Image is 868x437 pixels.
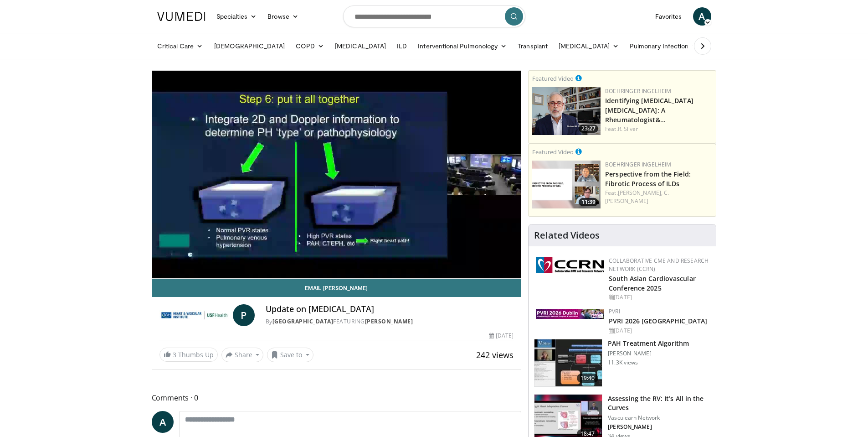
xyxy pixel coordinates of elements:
a: [GEOGRAPHIC_DATA] [272,317,334,325]
button: Share [221,348,264,362]
p: [PERSON_NAME] [608,423,710,431]
span: Comments 0 [152,392,522,404]
p: 11.3K views [608,359,638,366]
span: 19:40 [577,374,599,383]
a: 19:40 PAH Treatment Algorithm [PERSON_NAME] 11.3K views [534,339,710,387]
a: Specialties [211,7,262,26]
a: C. [PERSON_NAME] [605,189,669,205]
a: Browse [262,7,304,26]
div: [DATE] [609,327,709,335]
a: ILD [391,37,412,55]
h3: PAH Treatment Algorithm [608,339,689,348]
a: Favorites [650,7,688,26]
span: 11:39 [579,198,598,206]
a: A [693,7,711,26]
h4: Update on [MEDICAL_DATA] [266,304,514,314]
button: Save to [267,348,313,362]
a: [MEDICAL_DATA] [329,37,391,55]
span: 242 views [476,349,514,360]
a: [DEMOGRAPHIC_DATA] [209,37,290,55]
a: 23:27 [532,87,601,135]
div: Feat. [605,125,712,133]
img: 0d260a3c-dea8-4d46-9ffd-2859801fb613.png.150x105_q85_crop-smart_upscale.png [532,161,601,208]
a: PVRI 2026 [GEOGRAPHIC_DATA] [609,317,707,325]
small: Featured Video [532,148,574,156]
a: [PERSON_NAME] [365,317,413,325]
img: 33783847-ac93-4ca7-89f8-ccbd48ec16ca.webp.150x105_q85_autocrop_double_scale_upscale_version-0.2.jpg [536,309,604,319]
img: dcc7dc38-d620-4042-88f3-56bf6082e623.png.150x105_q85_crop-smart_upscale.png [532,87,601,135]
div: [DATE] [609,293,709,302]
img: Tampa General Hospital Heart & Vascular Institute [159,304,229,326]
a: South Asian Cardiovascular Conference 2025 [609,274,696,292]
a: Perspective from the Field: Fibrotic Process of ILDs [605,170,691,188]
span: 23:27 [579,125,598,133]
a: A [152,411,174,433]
p: Vasculearn Network [608,414,710,421]
a: Pulmonary Infection [624,37,703,55]
h4: Related Videos [534,230,600,241]
a: PVRI [609,307,620,315]
input: Search topics, interventions [343,5,525,27]
a: Boehringer Ingelheim [605,87,671,95]
a: Email [PERSON_NAME] [152,279,521,297]
h3: Assessing the RV: It’s All in the Curves [608,394,710,412]
small: Featured Video [532,74,574,83]
div: [DATE] [489,332,514,340]
a: COPD [290,37,329,55]
img: 7dd380dd-ceaa-4490-954e-cf4743d61cf2.150x105_q85_crop-smart_upscale.jpg [534,339,602,387]
a: R. Silver [618,125,638,133]
a: Transplant [512,37,553,55]
a: Boehringer Ingelheim [605,161,671,168]
a: Collaborative CME and Research Network (CCRN) [609,257,709,273]
img: a04ee3ba-8487-4636-b0fb-5e8d268f3737.png.150x105_q85_autocrop_double_scale_upscale_version-0.2.png [536,257,604,273]
a: [MEDICAL_DATA] [553,37,624,55]
a: 3 Thumbs Up [159,348,218,362]
p: [PERSON_NAME] [608,350,689,357]
div: Feat. [605,189,712,205]
a: Identifying [MEDICAL_DATA] [MEDICAL_DATA]: A Rheumatologist&… [605,96,693,124]
video-js: Video Player [152,71,521,279]
a: [PERSON_NAME], [618,189,663,197]
span: 3 [173,350,176,359]
div: By FEATURING [266,317,514,326]
a: P [233,304,255,326]
a: Interventional Pulmonology [412,37,512,55]
a: Critical Care [152,37,209,55]
img: VuMedi Logo [157,12,205,21]
a: 11:39 [532,161,601,208]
